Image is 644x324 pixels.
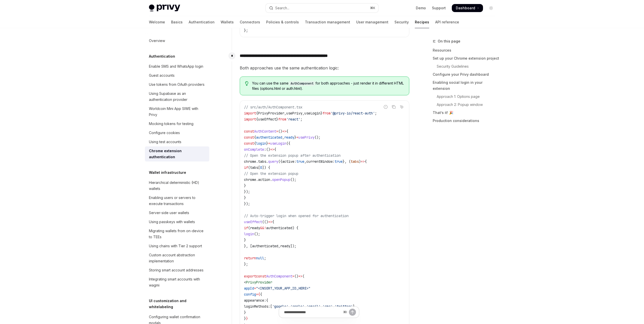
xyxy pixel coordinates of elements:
[260,292,262,297] span: {
[149,121,193,127] div: Mocking tokens for testing
[145,89,209,104] a: Using Supabase as an authentication provider
[244,304,270,309] span: loginMethods:
[145,62,209,71] a: Enable SMS and WhatsApp login
[149,148,206,160] div: Chrome extension authentication
[290,177,296,182] span: ();
[262,165,270,170] span: ]) {
[268,220,272,224] span: =>
[433,78,499,93] a: Enabling social login in your extension
[331,111,375,115] span: '@privy-io/react-auth'
[254,129,276,134] span: AuthContent
[145,241,209,251] a: Using chains with Tier 2 support
[145,178,209,193] a: Hierarchical deterministic (HD) wallets
[264,147,266,152] span: :
[250,165,258,170] span: tabs
[266,16,299,28] a: Policies & controls
[149,91,206,103] div: Using Supabase as an authentication provider
[145,217,209,226] a: Using passkeys with wallets
[145,137,209,146] a: Using test accounts
[244,105,302,109] span: // src/auth/AuthComponent.tsx
[356,16,388,28] a: User management
[280,244,290,248] span: ready
[244,129,254,134] span: const
[282,129,286,134] span: =>
[284,111,286,115] span: ,
[145,226,209,241] a: Migrating wallets from on-device to TEEs
[270,304,272,309] span: [
[149,82,205,88] div: Use tokens from OAuth providers
[145,251,209,266] a: Custom account abstraction implementation
[398,104,405,110] button: Ask AI
[252,81,404,91] span: You can use the same for both approaches - just render it in different HTML files (options.html o...
[256,292,258,297] span: =
[296,159,304,164] span: true
[244,238,246,242] span: }
[244,135,254,140] span: const
[292,226,298,230] span: ) {
[244,286,254,291] span: appId
[390,104,397,110] button: Copy the contents from the code block
[221,16,234,28] a: Wallets
[370,6,375,10] span: ⌘ K
[245,81,249,86] svg: Tip
[244,232,254,236] span: login
[258,292,260,297] span: {
[149,130,180,136] div: Configure cookies
[278,117,286,121] span: from
[145,104,209,119] a: Worldcoin Mini App SIWE with Privy
[149,228,206,240] div: Migrating wallets from on-device to TEEs
[260,165,262,170] span: 0
[323,304,333,309] span: 'sms'
[248,226,250,230] span: (
[433,109,499,117] a: That’s it! 🎉
[145,80,209,89] a: Use tokens from OAuth providers
[289,81,315,86] code: AuthComponent
[433,101,499,109] a: Approach 2: Popup window
[361,159,365,164] span: =>
[145,146,209,161] a: Chrome extension authentication
[244,262,248,266] span: };
[284,135,294,140] span: ready
[351,159,359,164] span: tabs
[304,304,306,309] span: ,
[171,16,183,28] a: Basics
[244,226,248,230] span: if
[294,274,298,278] span: ()
[343,159,351,164] span: }, (
[304,159,306,164] span: ,
[240,16,260,28] a: Connectors
[306,159,335,164] span: currentWindow:
[433,54,499,62] a: Set up your Chrome extension project
[189,16,215,28] a: Authentication
[149,53,175,59] h5: Authentication
[266,298,268,303] span: {
[145,266,209,275] a: Storing smart account addresses
[435,16,459,28] a: API reference
[145,128,209,137] a: Configure cookies
[244,153,341,158] span: // Open the extension popup after authentication
[244,141,254,146] span: const
[149,195,206,207] div: Enabling users or servers to execute transactions
[244,280,246,285] span: <
[296,135,298,140] span: =
[149,72,175,78] div: Guest accounts
[286,129,288,134] span: {
[254,286,256,291] span: =
[149,243,202,249] div: Using chains with Tier 2 support
[266,147,270,152] span: ()
[416,6,426,11] a: Demo
[244,292,256,297] span: config
[256,111,258,115] span: {
[258,165,260,170] span: [
[333,304,335,309] span: ,
[149,267,204,273] div: Storing smart account addresses
[298,135,314,140] span: usePrivy
[433,46,499,54] a: Resources
[276,129,278,134] span: =
[149,170,186,176] h5: Wallet infrastructure
[272,177,290,182] span: openPopup
[149,298,209,310] h5: UI customization and whitelabeling
[276,117,278,121] span: }
[278,129,282,134] span: ()
[145,275,209,290] a: Integrating smart accounts with wagmi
